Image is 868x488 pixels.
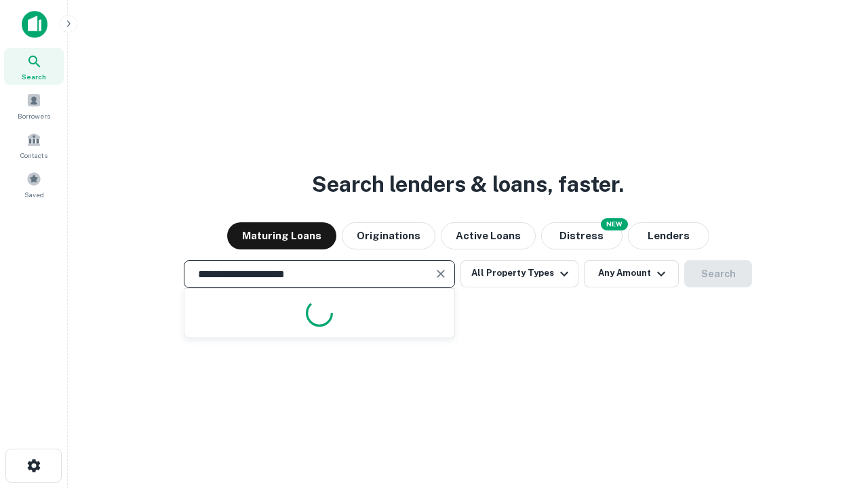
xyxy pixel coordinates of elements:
button: All Property Types [460,260,578,287]
button: Any Amount [584,260,679,287]
span: Saved [24,189,44,200]
div: NEW [601,218,628,230]
a: Contacts [4,127,64,163]
button: Maturing Loans [227,222,336,249]
img: capitalize-icon.png [22,11,47,38]
a: Search [4,48,64,85]
button: Active Loans [441,222,536,249]
iframe: Chat Widget [800,380,868,445]
span: Search [22,71,46,82]
button: Search distressed loans with lien and other non-mortgage details. [541,222,623,249]
button: Lenders [628,222,709,249]
button: Originations [342,222,435,249]
span: Contacts [20,150,47,161]
a: Borrowers [4,87,64,124]
a: Saved [4,166,64,203]
h3: Search lenders & loans, faster. [312,168,624,201]
span: Borrowers [18,110,50,121]
button: Clear [431,264,450,283]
